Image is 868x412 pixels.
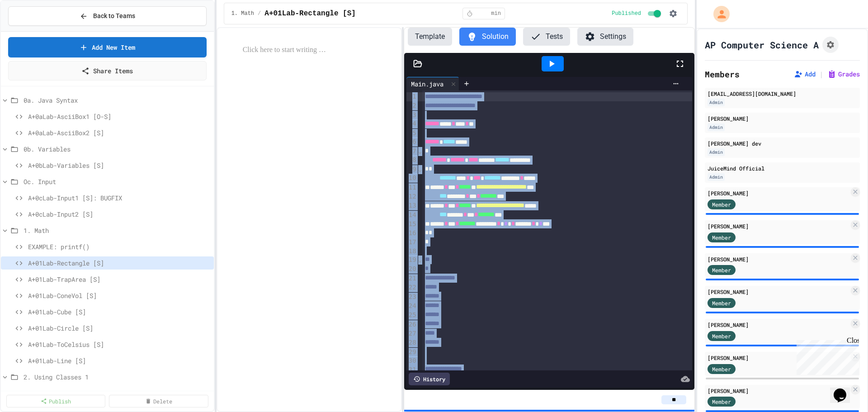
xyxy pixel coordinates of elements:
iframe: chat widget [793,336,859,375]
div: 18 [406,247,418,256]
span: A+0aLab-AsciiBox2 [S] [28,128,210,137]
div: 17 [406,238,418,247]
span: A+01Lab-Cube [S] [28,307,210,317]
span: A+0aLab-AsciiBox1 [O-S] [28,112,210,121]
div: Admin [708,123,725,131]
div: 20 [406,265,418,274]
div: [PERSON_NAME] [708,255,849,263]
span: Published [612,10,641,17]
span: / [258,10,261,17]
iframe: chat widget [830,376,859,403]
div: 2 [406,101,418,110]
button: Template [408,28,452,46]
div: 21 [406,274,418,283]
div: 12 [406,192,418,201]
div: Chat with us now!Close [4,4,62,57]
span: Member [712,266,731,274]
span: A+01Lab-Rectangle [S] [264,8,356,19]
div: My Account [704,4,732,24]
div: [PERSON_NAME] [708,222,849,230]
div: 23 [406,293,418,302]
div: 8 [406,156,418,165]
button: Solution [459,28,516,46]
div: 26 [406,320,418,329]
span: 1. Math [24,226,210,235]
div: 13 [406,201,418,210]
span: 0a. Java Syntax [24,95,210,105]
div: [EMAIL_ADDRESS][DOMAIN_NAME] [708,90,857,98]
div: 27 [406,329,418,338]
div: 10 [406,174,418,183]
span: A+01Lab-TrapArea [S] [28,275,210,284]
span: A+01Lab-Circle [S] [28,323,210,333]
button: Grades [827,70,860,79]
span: Member [712,200,731,208]
div: 28 [406,338,418,347]
div: History [409,373,450,385]
div: 7 [406,147,418,156]
span: A+0cLab-Input2 [S] [28,209,210,219]
div: 29 [406,348,418,357]
div: [PERSON_NAME] [708,114,857,123]
div: 3 [406,111,418,120]
button: Settings [577,28,633,46]
div: Main.java [406,79,448,89]
div: 25 [406,311,418,320]
div: 31 [406,365,418,374]
span: 0b. Variables [24,144,210,154]
div: Admin [708,173,725,181]
div: 14 [406,211,418,220]
span: Member [712,299,731,307]
div: Admin [708,148,725,156]
a: Delete [109,395,208,407]
span: A+0cLab-Input1 [S]: BUGFIX [28,193,210,203]
div: 16 [406,229,418,238]
div: 19 [406,256,418,265]
a: Share Items [8,61,207,81]
span: Member [712,332,731,340]
div: [PERSON_NAME] [708,321,849,329]
h2: Members [705,68,740,81]
span: A+0bLab-Variables [S] [28,161,210,170]
div: Admin [708,99,725,106]
button: Tests [523,28,570,46]
div: 11 [406,183,418,192]
div: 6 [406,137,418,147]
div: 5 [406,129,418,138]
span: Member [712,365,731,373]
span: Back to Teams [93,11,135,21]
div: JuiceMind Official [708,164,857,172]
span: Oc. Input [24,177,210,186]
span: Member [712,233,731,242]
span: Member [712,398,731,406]
span: | [819,69,824,80]
h1: AP Computer Science A [705,38,819,51]
span: A+01Lab-ToCelsius [S] [28,340,210,349]
span: min [491,10,501,17]
span: Fold line [418,166,422,173]
div: 4 [406,119,418,128]
div: 30 [406,356,418,365]
span: 2. Using Classes 1 [24,372,210,382]
span: A+01Lab-ConeVol [S] [28,291,210,300]
div: 1 [406,92,418,101]
div: [PERSON_NAME] dev [708,139,857,147]
span: A+01Lab-Line [S] [28,356,210,365]
div: 24 [406,302,418,311]
button: Assignment Settings [822,37,839,53]
span: 1. Math [231,10,254,17]
div: 9 [406,165,418,174]
div: [PERSON_NAME] [708,189,849,197]
a: Publish [6,395,105,407]
span: EXAMPLE: printf() [28,242,210,251]
div: 15 [406,220,418,229]
div: Content is published and visible to students [612,8,663,19]
a: Add New Item [8,37,207,57]
button: Add [794,70,816,79]
span: Fold line [418,256,422,263]
div: 22 [406,283,418,292]
div: [PERSON_NAME] [708,288,849,296]
button: Back to Teams [8,6,207,26]
span: Fold line [418,147,422,155]
div: [PERSON_NAME] [708,387,849,395]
